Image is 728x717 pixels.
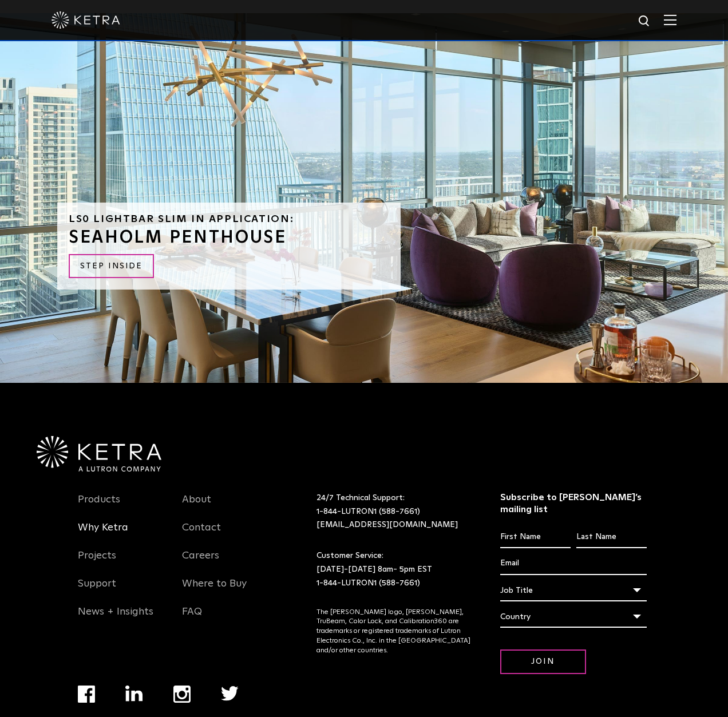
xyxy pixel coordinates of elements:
a: Products [78,493,120,520]
a: Contact [182,521,221,548]
a: 1-844-LUTRON1 (588-7661) [316,579,420,587]
a: Support [78,577,116,604]
a: Careers [182,549,219,576]
input: Join [500,649,586,674]
img: search icon [638,14,652,29]
img: facebook [78,686,95,703]
input: First Name [500,526,571,548]
input: Last Name [576,526,647,548]
a: News + Insights [78,605,153,632]
div: Country [500,606,647,628]
a: STEP INSIDE [69,254,154,279]
a: FAQ [182,605,202,632]
p: Customer Service: [DATE]-[DATE] 8am- 5pm EST [316,549,472,590]
h3: SEAHOLM PENTHOUSE [69,229,389,246]
div: Navigation Menu [182,492,269,632]
img: Hamburger%20Nav.svg [664,14,676,25]
div: Navigation Menu [78,492,165,632]
a: 1-844-LUTRON1 (588-7661) [316,508,420,516]
a: [EMAIL_ADDRESS][DOMAIN_NAME] [316,521,458,529]
a: Projects [78,549,116,576]
p: 24/7 Technical Support: [316,492,472,532]
p: The [PERSON_NAME] logo, [PERSON_NAME], TruBeam, Color Lock, and Calibration360 are trademarks or ... [316,608,472,656]
a: About [182,493,211,520]
img: linkedin [125,686,143,702]
img: Ketra-aLutronCo_White_RGB [37,436,161,472]
img: ketra-logo-2019-white [52,11,120,29]
input: Email [500,553,647,575]
a: Why Ketra [78,521,128,548]
div: Job Title [500,580,647,601]
img: twitter [221,686,239,701]
img: instagram [173,686,191,703]
h6: LS0 Lightbar Slim in Application: [69,214,389,224]
h3: Subscribe to [PERSON_NAME]’s mailing list [500,492,647,516]
a: Where to Buy [182,577,247,604]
